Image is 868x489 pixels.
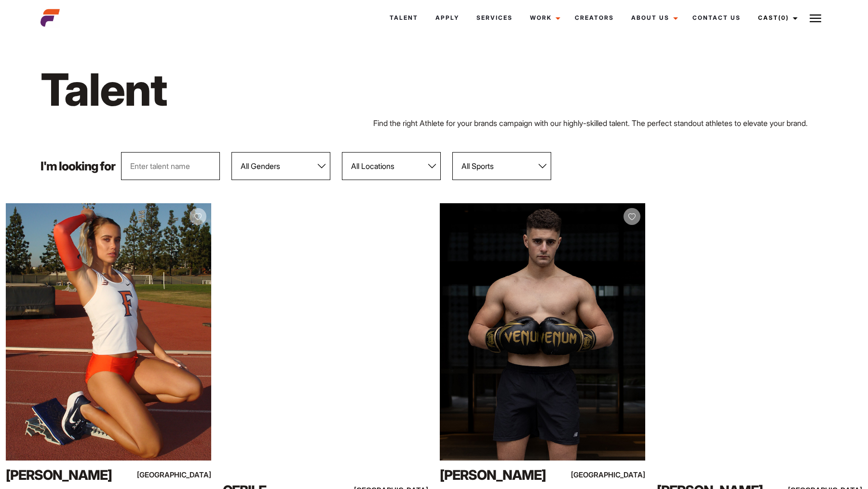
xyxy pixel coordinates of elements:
p: I'm looking for [41,160,115,172]
div: [PERSON_NAME] [6,465,129,485]
div: [GEOGRAPHIC_DATA] [583,469,645,481]
a: Services [468,5,521,31]
p: Find the right Athlete for your brands campaign with our highly-skilled talent. The perfect stand... [373,117,827,129]
img: Burger icon [810,13,821,24]
div: [GEOGRAPHIC_DATA] [149,469,211,481]
input: Enter talent name [121,152,220,180]
a: Creators [566,5,623,31]
a: Contact Us [684,5,749,31]
a: Apply [427,5,468,31]
a: About Us [623,5,684,31]
a: Work [521,5,566,31]
a: Cast(0) [749,5,803,31]
a: Talent [381,5,427,31]
img: cropped-aefm-brand-fav-22-square.png [41,8,60,28]
span: (0) [778,14,789,21]
h1: Talent [41,62,495,117]
div: [PERSON_NAME] [440,465,563,485]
